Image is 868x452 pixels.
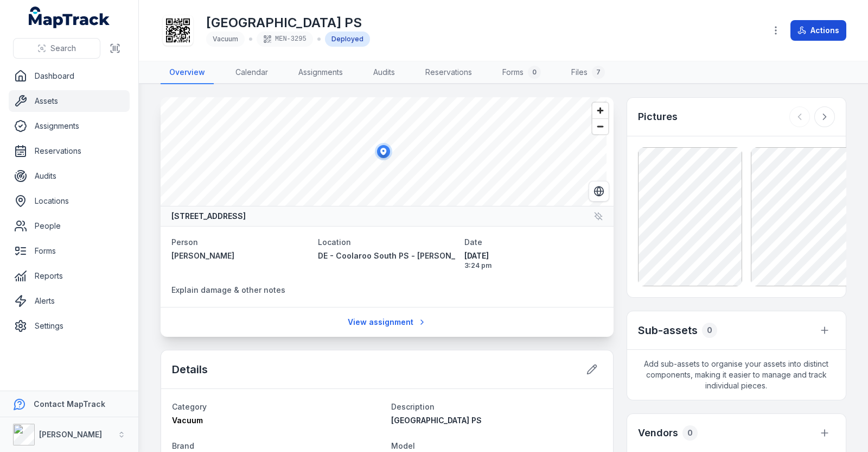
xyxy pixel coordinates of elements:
[171,211,246,222] strong: [STREET_ADDRESS]
[627,350,846,400] span: Add sub-assets to organise your assets into distinct components, making it easier to manage and t...
[29,7,110,28] a: MapTrack
[9,315,130,337] a: Settings
[161,61,214,84] a: Overview
[464,250,602,270] time: 8/14/2025, 3:24:20 PM
[9,265,130,287] a: Reports
[172,362,208,377] h2: Details
[391,402,435,411] span: Description
[9,65,130,87] a: Dashboard
[528,66,541,79] div: 0
[592,118,608,134] button: Zoom out
[391,416,482,425] span: [GEOGRAPHIC_DATA] PS
[563,61,614,84] a: Files7
[341,312,433,332] a: View assignment
[417,61,481,84] a: Reservations
[9,140,130,162] a: Reservations
[318,250,456,261] a: DE - Coolaroo South PS - [PERSON_NAME]-bek - 89040
[227,61,277,84] a: Calendar
[9,115,130,137] a: Assignments
[638,109,678,124] h3: Pictures
[592,66,605,79] div: 7
[172,402,207,411] span: Category
[206,14,370,32] h1: [GEOGRAPHIC_DATA] PS
[682,425,698,441] div: 0
[464,250,602,261] span: [DATE]
[9,90,130,112] a: Assets
[318,237,351,247] span: Location
[171,250,309,261] a: [PERSON_NAME]
[172,441,194,450] span: Brand
[13,38,100,59] button: Search
[172,416,203,425] span: Vacuum
[702,323,717,338] div: 0
[161,97,607,206] canvas: Map
[318,251,533,260] span: DE - Coolaroo South PS - [PERSON_NAME]-bek - 89040
[325,32,370,47] div: Deployed
[638,425,678,441] h3: Vendors
[171,237,198,247] span: Person
[171,285,285,294] span: Explain damage & other notes
[257,32,313,47] div: MEN-3295
[592,103,608,118] button: Zoom in
[34,399,105,409] strong: Contact MapTrack
[391,441,415,450] span: Model
[290,61,352,84] a: Assignments
[464,261,602,270] span: 3:24 pm
[494,61,550,84] a: Forms0
[589,181,609,202] button: Switch to Satellite View
[9,215,130,237] a: People
[638,323,698,338] h2: Sub-assets
[9,240,130,262] a: Forms
[9,165,130,187] a: Audits
[464,237,482,247] span: Date
[213,35,238,43] span: Vacuum
[9,290,130,312] a: Alerts
[50,43,76,54] span: Search
[39,430,102,439] strong: [PERSON_NAME]
[790,20,846,41] button: Actions
[9,190,130,212] a: Locations
[365,61,404,84] a: Audits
